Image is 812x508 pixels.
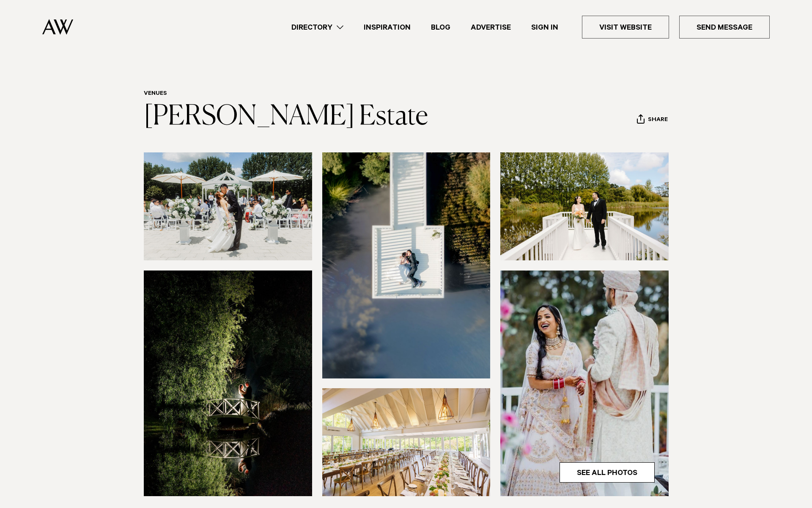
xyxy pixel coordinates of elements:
[560,462,655,483] a: See All Photos
[648,116,668,124] span: Share
[461,22,521,33] a: Advertise
[500,152,669,260] img: lakeside wedding venue auckland
[354,22,421,33] a: Inspiration
[582,16,669,39] a: Visit Website
[322,388,491,496] img: kumeu wedding venue reception
[521,22,568,33] a: Sign In
[421,22,461,33] a: Blog
[636,114,668,127] button: Share
[144,103,428,130] a: [PERSON_NAME] Estate
[144,91,167,97] a: Venues
[679,16,770,39] a: Send Message
[144,152,312,260] img: wedding couple abel estate
[281,22,354,33] a: Directory
[42,19,73,35] img: Auckland Weddings Logo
